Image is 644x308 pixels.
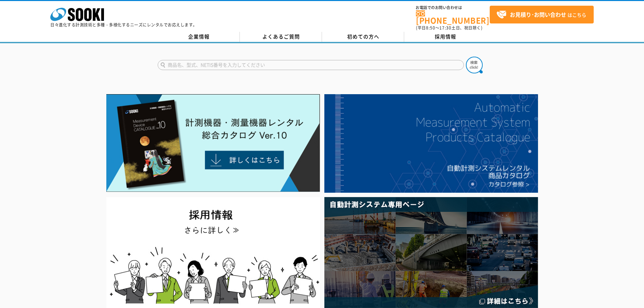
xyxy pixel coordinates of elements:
[496,10,586,20] span: はこちら
[416,25,482,31] span: (平日 ～ 土日、祝日除く)
[466,57,483,73] img: btn_search.png
[106,94,320,192] img: Catalog Ver10
[324,197,538,308] img: 自動計測システム専用ページ
[158,32,240,42] a: 企業情報
[106,197,320,308] img: SOOKI recruit
[322,32,404,42] a: 初めての方へ
[158,60,464,70] input: 商品名、型式、NETIS番号を入力してください
[324,94,538,193] img: 自動計測システムカタログ
[416,6,490,10] span: お電話でのお問い合わせは
[416,10,490,24] a: [PHONE_NUMBER]
[439,25,451,31] span: 17:30
[50,23,197,27] p: 日々進化する計測技術と多種・多様化するニーズにレンタルでお応えします。
[240,32,322,42] a: よくあるご質問
[426,25,435,31] span: 8:50
[404,32,486,42] a: 採用情報
[490,6,594,23] a: お見積り･お問い合わせはこちら
[347,33,379,40] span: 初めての方へ
[510,10,566,18] strong: お見積り･お問い合わせ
